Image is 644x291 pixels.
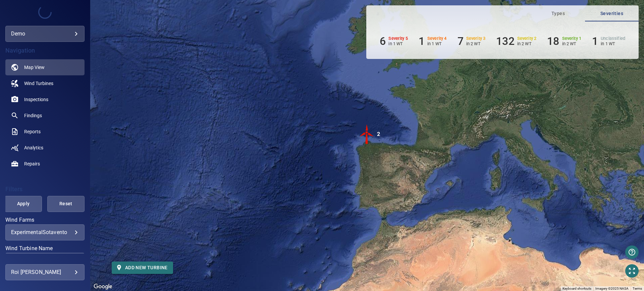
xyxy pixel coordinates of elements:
a: inspections noActive [5,91,85,107]
h6: Severity 1 [562,36,582,41]
p: in 2 WT [517,41,537,46]
h6: 7 [458,35,464,48]
span: Add new turbine [117,264,168,272]
div: Wind Turbine Name [5,253,85,269]
button: Keyboard shortcuts [562,286,591,291]
a: Open this area in Google Maps (opens a new window) [92,282,114,291]
button: Add new turbine [112,262,173,274]
span: Repairs [24,160,40,167]
a: repairs noActive [5,156,85,172]
span: Types [535,9,581,18]
div: demo [5,26,85,42]
a: findings noActive [5,107,85,124]
div: 2 [377,124,380,144]
div: demo [11,28,79,39]
button: Reset [47,196,85,212]
h6: 1 [419,35,425,48]
div: Roi [PERSON_NAME] [11,267,79,278]
img: Google [92,282,114,291]
label: Wind Farms [5,217,85,223]
a: windturbines noActive [5,75,85,91]
a: Terms [633,287,642,290]
button: Apply [5,196,42,212]
h4: Filters [5,186,85,193]
span: Apply [13,200,34,208]
a: reports noActive [5,124,85,140]
p: in 1 WT [601,41,625,46]
label: Wind Turbine Name [5,246,85,251]
h6: 1 [592,35,598,48]
span: Inspections [24,96,48,103]
h6: Severity 2 [517,36,537,41]
li: Severity 4 [419,35,447,48]
span: Wind Turbines [24,80,53,87]
img: windFarmIconCat5.svg [357,124,377,144]
p: in 2 WT [466,41,486,46]
li: Severity 5 [380,35,408,48]
div: Wind Farms [5,224,85,240]
h6: Unclassified [601,36,625,41]
h4: Navigation [5,47,85,54]
h6: 6 [380,35,386,48]
h6: Severity 5 [388,36,408,41]
p: in 1 WT [427,41,447,46]
span: Findings [24,112,42,119]
li: Severity 3 [458,35,486,48]
h6: 132 [496,35,514,48]
a: analytics noActive [5,140,85,156]
h6: Severity 3 [466,36,486,41]
li: Severity 1 [547,35,581,48]
span: Severities [589,9,635,18]
li: Severity 2 [496,35,536,48]
span: Reports [24,128,41,135]
span: Analytics [24,144,43,151]
gmp-advanced-marker: 2 [357,124,377,145]
span: Imagery ©2025 NASA [595,287,629,290]
a: map active [5,59,85,75]
p: in 1 WT [388,41,408,46]
li: Severity Unclassified [592,35,625,48]
p: in 2 WT [562,41,582,46]
span: Map View [24,64,45,71]
h6: Severity 4 [427,36,447,41]
span: Reset [56,200,76,208]
h6: 18 [547,35,559,48]
div: ExperimentalSotavento [11,229,79,235]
